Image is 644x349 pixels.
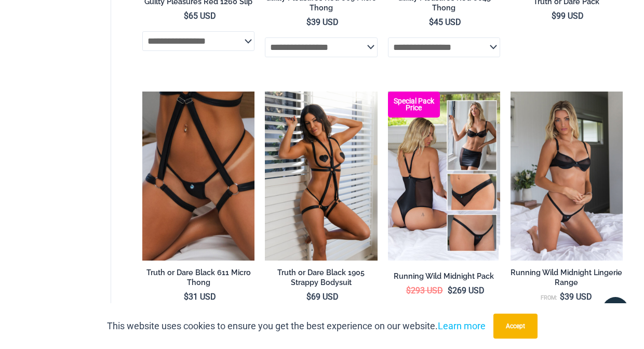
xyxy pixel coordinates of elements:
a: Truth or Dare Black 1905 Strappy Bodysuit [265,268,377,291]
a: Truth or Dare Black 611 Micro Thong [142,268,254,291]
span: $ [406,286,411,295]
a: Truth or Dare Black 1905 Bodysuit 611 Micro 07Truth or Dare Black 1905 Bodysuit 611 Micro 05Truth... [265,92,377,260]
a: All Styles (1) Running Wild Midnight 1052 Top 6512 Bottom 04Running Wild Midnight 1052 Top 6512 B... [388,92,500,260]
img: Running Wild Midnight 1052 Top 6512 Bottom 02 [511,92,623,260]
span: $ [448,286,452,295]
span: $ [306,292,311,302]
bdi: 99 USD [552,11,584,21]
a: Running Wild Midnight Pack [388,272,500,285]
img: Truth or Dare Black Micro 02 [142,92,254,260]
bdi: 269 USD [448,286,485,295]
p: This website uses cookies to ensure you get the best experience on our website. [107,318,486,334]
span: $ [184,11,189,21]
span: $ [306,17,311,27]
bdi: 39 USD [306,17,339,27]
span: $ [429,17,434,27]
span: $ [184,292,189,302]
h2: Running Wild Midnight Lingerie Range [511,268,623,287]
span: $ [552,11,556,21]
img: Truth or Dare Black 1905 Bodysuit 611 Micro 07 [265,92,377,260]
bdi: 69 USD [306,292,339,302]
b: Special Pack Price [388,98,440,111]
bdi: 65 USD [184,11,216,21]
span: $ [560,292,565,302]
button: Accept [493,314,538,339]
h2: Running Wild Midnight Pack [388,272,500,281]
img: All Styles (1) [388,92,500,260]
bdi: 293 USD [406,286,443,295]
a: Truth or Dare Black Micro 02Truth or Dare Black 1905 Bodysuit 611 Micro 12Truth or Dare Black 190... [142,92,254,260]
span: From: [541,294,557,301]
a: Running Wild Midnight Lingerie Range [511,268,623,291]
bdi: 45 USD [429,17,461,27]
bdi: 31 USD [184,292,216,302]
a: Learn more [438,320,486,331]
h2: Truth or Dare Black 1905 Strappy Bodysuit [265,268,377,287]
bdi: 39 USD [560,292,592,302]
h2: Truth or Dare Black 611 Micro Thong [142,268,254,287]
a: Running Wild Midnight 1052 Top 6512 Bottom 02Running Wild Midnight 1052 Top 6512 Bottom 05Running... [511,92,623,260]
